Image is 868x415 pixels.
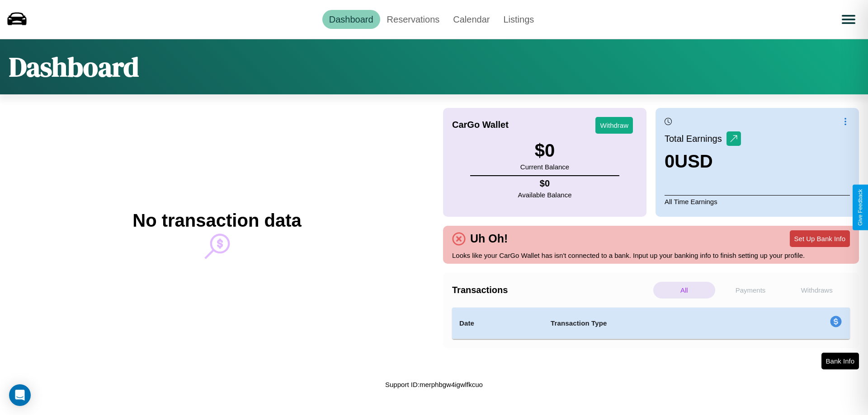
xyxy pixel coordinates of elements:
[459,318,536,329] h4: Date
[466,232,512,245] h4: Uh Oh!
[653,282,715,298] p: All
[322,10,380,29] a: Dashboard
[9,384,31,406] div: Open Intercom Messenger
[385,378,483,391] p: Support ID: merphbgw4igwlfkcuo
[720,282,782,298] p: Payments
[665,195,850,208] p: All Time Earnings
[836,7,861,32] button: Open menu
[380,10,447,29] a: Reservations
[452,120,509,130] h4: CarGo Wallet
[551,318,756,329] h4: Transaction Type
[452,249,850,261] p: Looks like your CarGo Wallet has isn't connected to a bank. Input up your banking info to finish ...
[821,353,859,369] button: Bank Info
[9,48,139,85] h1: Dashboard
[665,131,726,147] p: Total Earnings
[786,282,848,298] p: Withdraws
[518,189,572,201] p: Available Balance
[518,178,572,189] h4: $ 0
[790,230,850,247] button: Set Up Bank Info
[496,10,541,29] a: Listings
[446,10,496,29] a: Calendar
[665,151,741,172] h3: 0 USD
[132,210,301,231] h2: No transaction data
[520,140,569,161] h3: $ 0
[857,189,863,226] div: Give Feedback
[452,308,850,339] table: simple table
[520,161,569,173] p: Current Balance
[452,285,651,295] h4: Transactions
[595,117,633,134] button: Withdraw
